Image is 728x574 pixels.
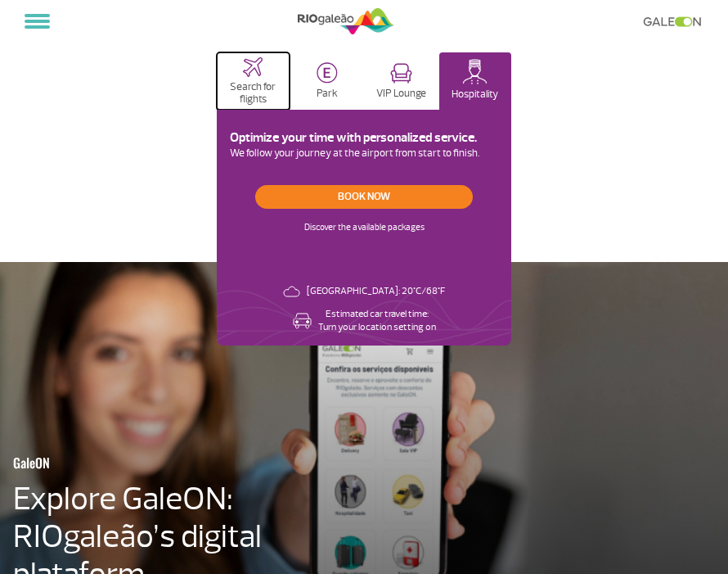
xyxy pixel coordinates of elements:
[230,146,498,162] p: We follow your journey at the airport from start to finish.
[365,52,438,110] button: VIP Lounge
[243,57,263,77] img: airplaneHome.svg
[13,445,286,480] h3: GaleON
[230,130,498,146] h3: Optimize your time with personalized service.
[462,59,488,84] img: hospitalityActive.svg
[317,88,338,100] p: Park
[217,52,290,110] button: Search for flights
[439,52,512,110] button: Hospitality
[317,62,338,84] img: carParkingHome.svg
[304,209,425,235] p: Discover the available packages
[307,285,445,298] p: [GEOGRAPHIC_DATA]: 20°C/68°F
[225,81,281,106] p: Search for flights
[291,52,364,110] button: Park
[452,88,498,101] p: Hospitality
[390,63,412,84] img: vipRoom.svg
[376,88,426,100] p: VIP Lounge
[318,308,436,334] p: Estimated car travel time: Turn your location setting on
[255,185,473,209] a: Book now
